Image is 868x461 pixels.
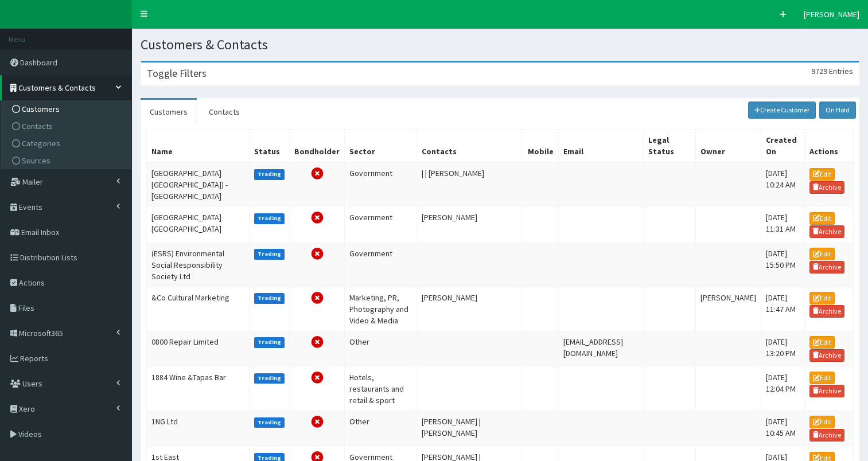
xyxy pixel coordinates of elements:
[809,225,845,238] a: Archive
[559,331,644,366] td: [EMAIL_ADDRESS][DOMAIN_NAME]
[3,135,131,152] a: Categories
[809,212,835,225] a: Edit
[3,100,131,118] a: Customers
[345,287,417,331] td: Marketing, PR, Photography and Video & Media
[254,249,285,259] label: Trading
[809,416,835,428] a: Edit
[147,68,207,79] h3: Toggle Filters
[18,429,42,439] span: Videos
[417,130,523,163] th: Contacts
[809,181,845,194] a: Archive
[559,130,644,163] th: Email
[147,130,250,163] th: Name
[761,331,804,366] td: [DATE] 13:20 PM
[147,331,250,366] td: 0800 Repair Limited
[761,130,804,163] th: Created On
[20,252,77,263] span: Distribution Lists
[22,155,50,166] span: Sources
[141,100,197,124] a: Customers
[22,378,42,389] span: Users
[695,287,761,331] td: [PERSON_NAME]
[809,349,845,362] a: Archive
[3,152,131,169] a: Sources
[22,104,60,114] span: Customers
[345,207,417,243] td: Government
[695,130,761,163] th: Owner
[20,57,57,68] span: Dashboard
[19,202,42,212] span: Events
[809,372,835,384] a: Edit
[809,168,835,181] a: Edit
[809,429,845,442] a: Archive
[761,287,804,331] td: [DATE] 11:47 AM
[254,373,285,384] label: Trading
[761,162,804,207] td: [DATE] 10:24 AM
[254,169,285,179] label: Trading
[290,130,345,163] th: Bondholder
[804,9,859,19] span: [PERSON_NAME]
[417,287,523,331] td: [PERSON_NAME]
[809,292,835,304] a: Edit
[804,130,853,163] th: Actions
[249,130,290,163] th: Status
[345,331,417,366] td: Other
[22,121,53,131] span: Contacts
[19,404,35,414] span: Xero
[809,248,835,260] a: Edit
[643,130,695,163] th: Legal Status
[147,162,250,207] td: [GEOGRAPHIC_DATA] [GEOGRAPHIC_DATA]) - [GEOGRAPHIC_DATA]
[417,207,523,243] td: [PERSON_NAME]
[417,411,523,446] td: [PERSON_NAME] | [PERSON_NAME]
[761,366,804,411] td: [DATE] 12:04 PM
[345,243,417,287] td: Government
[18,83,96,93] span: Customers & Contacts
[147,207,250,243] td: [GEOGRAPHIC_DATA] [GEOGRAPHIC_DATA]
[811,66,827,76] span: 9729
[829,66,853,76] span: Entries
[345,130,417,163] th: Sector
[147,243,250,287] td: (ESRS) Environmental Social Responsibility Society Ltd
[254,337,285,347] label: Trading
[809,336,835,349] a: Edit
[523,130,559,163] th: Mobile
[200,100,249,124] a: Contacts
[19,328,63,338] span: Microsoft365
[417,162,523,207] td: | | [PERSON_NAME]
[345,411,417,446] td: Other
[141,37,859,52] h1: Customers & Contacts
[20,353,48,364] span: Reports
[761,207,804,243] td: [DATE] 11:31 AM
[22,138,60,149] span: Categories
[3,118,131,135] a: Contacts
[761,243,804,287] td: [DATE] 15:50 PM
[761,411,804,446] td: [DATE] 10:45 AM
[21,227,59,237] span: Email Inbox
[345,162,417,207] td: Government
[147,366,250,411] td: 1884 Wine &Tapas Bar
[809,305,845,318] a: Archive
[254,293,285,303] label: Trading
[254,417,285,428] label: Trading
[748,101,816,119] a: Create Customer
[345,366,417,411] td: Hotels, restaurants and retail & sport
[22,177,43,187] span: Mailer
[254,213,285,224] label: Trading
[147,287,250,331] td: &Co Cultural Marketing
[147,411,250,446] td: 1NG Ltd
[18,303,34,313] span: Files
[809,261,845,274] a: Archive
[819,101,856,119] a: On Hold
[809,385,845,397] a: Archive
[19,278,45,288] span: Actions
